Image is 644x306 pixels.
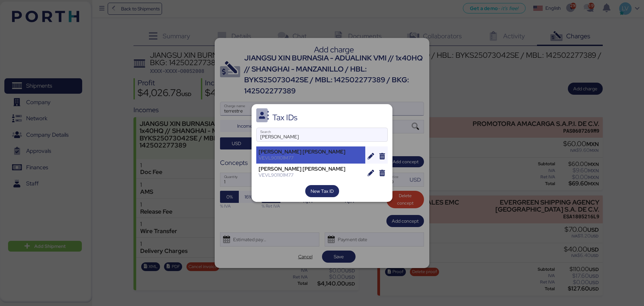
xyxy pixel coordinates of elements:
[305,185,339,197] button: New Tax ID
[259,172,363,178] div: VEVL901101M77
[259,149,363,155] div: [PERSON_NAME] [PERSON_NAME]
[259,166,363,172] div: [PERSON_NAME] [PERSON_NAME]
[257,128,387,141] input: Search
[272,115,298,121] div: Tax IDs
[311,187,334,195] span: New Tax ID
[259,155,363,161] div: VEVL901101M77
